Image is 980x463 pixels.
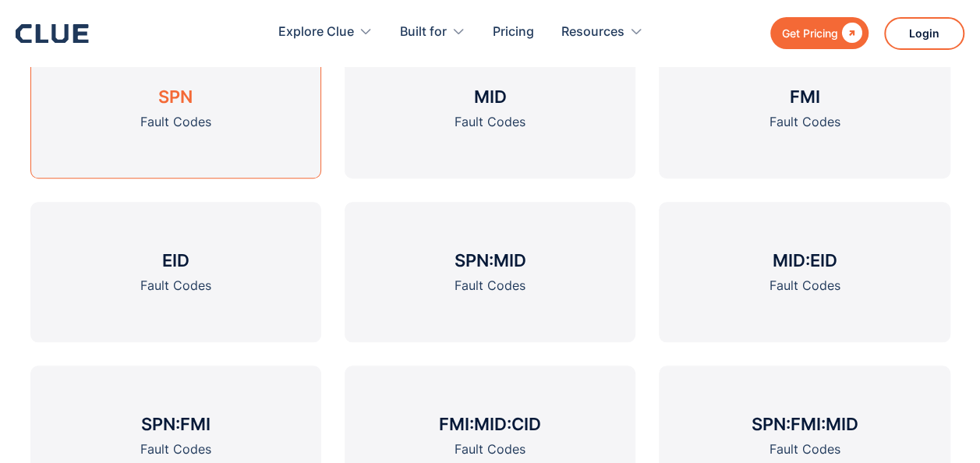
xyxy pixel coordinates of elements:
div: Fault Codes [455,276,525,295]
h3: SPN [158,85,193,108]
a: MIDFault Codes [345,38,635,178]
a: SPN:MIDFault Codes [345,202,635,342]
div: Fault Codes [140,440,211,459]
div: Fault Codes [769,276,840,295]
div: Fault Codes [455,440,525,459]
div:  [838,23,862,43]
div: Fault Codes [140,276,211,295]
div: Fault Codes [455,112,525,132]
h3: SPN:MID [454,249,525,272]
a: SPNFault Codes [30,38,321,178]
a: Pricing [493,8,534,57]
h3: SPN:FMI [141,412,211,436]
a: EIDFault Codes [30,202,321,342]
div: Explore Clue [278,8,373,57]
a: Login [884,17,964,50]
div: Fault Codes [769,112,840,132]
div: Fault Codes [140,112,211,132]
a: FMIFault Codes [659,38,950,178]
div: Explore Clue [278,8,354,57]
div: Resources [561,8,643,57]
div: Built for [400,8,447,57]
h3: FMI [789,85,819,108]
div: Get Pricing [782,23,838,43]
h3: EID [162,249,189,272]
div: Built for [400,8,465,57]
div: Resources [561,8,624,57]
h3: SPN:FMI:MID [751,412,858,436]
a: MID:EIDFault Codes [659,202,950,342]
h3: MID [473,85,506,108]
h3: FMI:MID:CID [439,412,541,436]
a: Get Pricing [770,17,869,49]
h3: MID:EID [772,249,837,272]
div: Fault Codes [769,440,840,459]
